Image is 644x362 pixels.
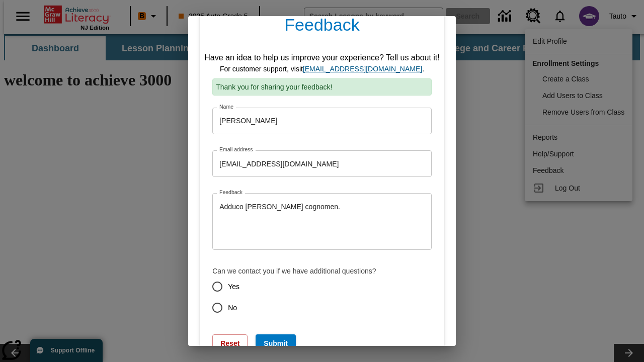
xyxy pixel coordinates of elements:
label: Name [219,103,233,111]
a: support, will open in new browser tab [303,65,422,73]
button: Submit [256,334,295,353]
span: No [228,303,237,313]
label: Email address [219,146,253,153]
div: Have an idea to help us improve your experience? Tell us about it! [204,52,440,64]
button: Reset [212,334,248,353]
p: Thank you for sharing your feedback! [212,78,432,96]
div: For customer support, visit . [204,64,440,74]
span: Yes [228,282,239,292]
label: Feedback [219,189,243,196]
h4: Feedback [200,7,444,48]
div: contact-permission [212,276,432,318]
